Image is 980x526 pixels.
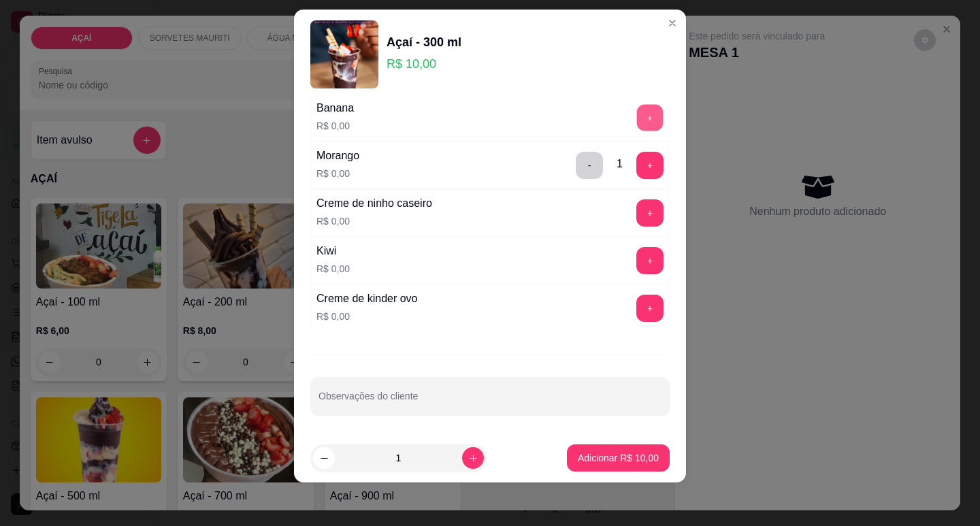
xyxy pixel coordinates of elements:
div: 1 [617,156,623,172]
p: R$ 0,00 [316,214,432,228]
button: increase-product-quantity [462,447,484,469]
button: add [636,295,664,322]
p: Adicionar R$ 10,00 [578,451,659,465]
img: product-image [310,20,378,88]
button: delete [576,152,603,179]
button: Adicionar R$ 10,00 [567,444,670,472]
div: Kiwi [316,243,350,259]
button: add [636,247,664,274]
div: Creme de kinder ovo [316,291,418,307]
button: decrease-product-quantity [313,447,335,469]
p: R$ 10,00 [387,54,461,73]
p: R$ 0,00 [316,119,354,133]
div: Açaí - 300 ml [387,33,461,52]
div: Morango [316,148,359,164]
button: add [636,152,664,179]
p: R$ 0,00 [316,310,418,323]
div: Creme de ninho caseiro [316,195,432,212]
p: R$ 0,00 [316,167,359,180]
input: Observações do cliente [318,395,661,408]
div: Banana [316,100,354,116]
p: R$ 0,00 [316,262,350,276]
button: add [636,199,664,227]
button: add [637,104,664,131]
button: Close [661,12,683,34]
